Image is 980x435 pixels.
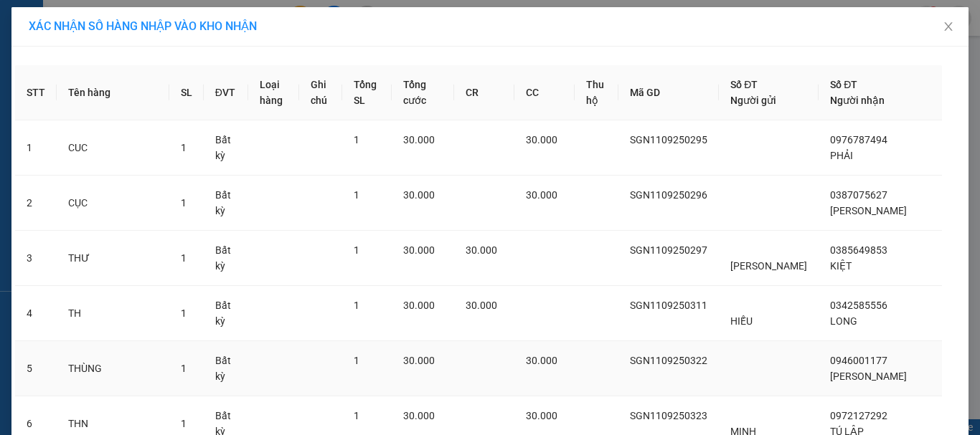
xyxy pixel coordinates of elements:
span: 30.000 [403,410,435,421]
th: Tổng cước [392,65,454,120]
span: 0976787494 [830,134,887,145]
span: KIỆT [830,260,852,272]
span: 30.000 [403,300,435,311]
th: ĐVT [204,65,248,120]
span: 1 [181,418,187,429]
td: 3 [15,231,57,286]
span: 30.000 [526,355,557,366]
span: SGN1109250322 [630,355,707,366]
button: Close [928,7,969,47]
span: HIẾU [730,315,753,327]
span: 0342585556 [830,300,887,311]
span: Số ĐT [830,79,857,90]
td: Bất kỳ [204,176,248,231]
span: 1 [181,142,187,153]
span: Người gửi [730,95,776,106]
span: 1 [354,300,359,311]
th: Tên hàng [57,65,169,120]
span: Người nhận [830,95,885,106]
span: 30.000 [466,244,497,256]
td: THÙNG [57,341,169,396]
td: Bất kỳ [204,120,248,176]
span: 30.000 [403,244,435,256]
span: Số ĐT [730,79,758,90]
span: 1 [354,134,359,145]
td: 1 [15,120,57,176]
span: close [943,21,954,32]
th: STT [15,65,57,120]
span: 1 [181,363,187,374]
span: 0972127292 [830,410,887,421]
th: Thu hộ [575,65,618,120]
span: 1 [354,189,359,201]
span: [PERSON_NAME] [830,205,907,216]
span: 1 [181,307,187,319]
span: SGN1109250295 [630,134,707,145]
span: SGN1109250323 [630,410,707,421]
td: 2 [15,176,57,231]
td: THƯ [57,231,169,286]
span: XÁC NHẬN SỐ HÀNG NHẬP VÀO KHO NHẬN [29,19,257,33]
th: Loại hàng [248,65,299,120]
td: Bất kỳ [204,341,248,396]
td: Bất kỳ [204,231,248,286]
th: CR [454,65,514,120]
th: Tổng SL [342,65,391,120]
span: 30.000 [466,300,497,311]
span: 30.000 [526,410,557,421]
span: SGN1109250296 [630,189,707,201]
td: CUC [57,120,169,176]
span: 30.000 [403,134,435,145]
td: CỤC [57,176,169,231]
span: 1 [354,410,359,421]
th: SL [169,65,204,120]
td: 4 [15,286,57,341]
span: PHẢI [830,150,853,161]
span: 1 [354,355,359,366]
span: 0385649853 [830,244,887,256]
th: Mã GD [618,65,719,120]
span: LONG [830,315,857,327]
span: 1 [181,197,187,209]
td: 5 [15,341,57,396]
span: 1 [354,244,359,256]
span: 0946001177 [830,355,887,366]
span: 0387075627 [830,189,887,201]
span: 30.000 [403,355,435,366]
th: CC [514,65,575,120]
span: [PERSON_NAME] [730,260,807,272]
span: 30.000 [403,189,435,201]
span: 1 [181,252,187,264]
span: 30.000 [526,189,557,201]
span: [PERSON_NAME] [830,371,907,382]
td: Bất kỳ [204,286,248,341]
span: SGN1109250297 [630,244,707,256]
th: Ghi chú [299,65,342,120]
span: SGN1109250311 [630,300,707,311]
span: 30.000 [526,134,557,145]
td: TH [57,286,169,341]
